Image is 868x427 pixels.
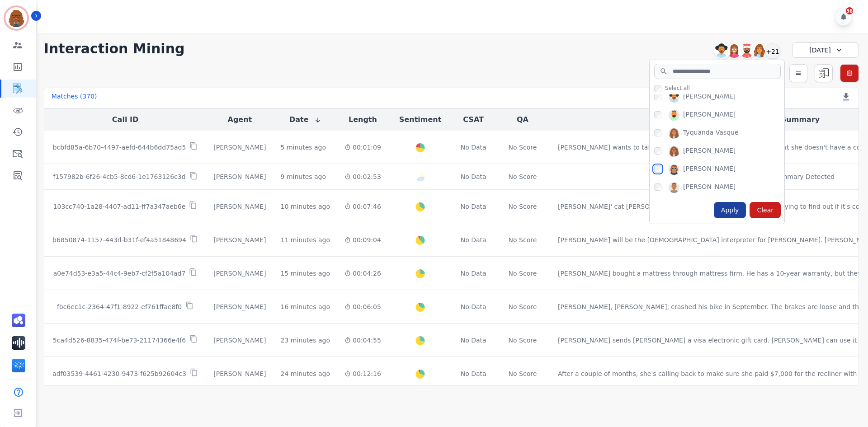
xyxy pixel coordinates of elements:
div: 24 minutes ago [281,369,330,378]
img: Bordered avatar [5,7,27,29]
div: No Data [459,202,487,211]
div: +21 [765,43,780,59]
button: Agent [228,114,252,125]
div: No Score [509,172,537,181]
div: 5 minutes ago [281,143,326,152]
div: No Score [509,235,537,244]
div: 00:06:05 [344,302,381,311]
p: f157982b-6f26-4cb5-8cd6-1e1763126c3d [53,172,185,181]
div: 00:01:09 [344,143,381,152]
div: 16 minutes ago [281,302,330,311]
h1: Interaction Mining [44,41,185,57]
div: 00:07:46 [344,202,381,211]
div: Matches ( 370 ) [52,92,97,104]
div: No Data [459,369,487,378]
div: [PERSON_NAME] [213,302,266,311]
div: Apply [714,202,746,218]
div: [PERSON_NAME] [213,143,266,152]
div: 00:02:53 [344,172,381,181]
div: 11 minutes ago [281,235,330,244]
div: [PERSON_NAME] [213,172,266,181]
div: No Score [509,369,537,378]
div: No Score [509,336,537,345]
div: [PERSON_NAME] [213,235,266,244]
button: Call ID [112,114,138,125]
button: Date [289,114,321,125]
div: [PERSON_NAME] [683,110,736,121]
div: Clear [750,202,781,218]
div: [PERSON_NAME] [213,336,266,345]
button: Call Summary [764,114,820,125]
div: No Data [459,302,487,311]
div: 15 minutes ago [281,269,330,278]
div: Tyquanda Vasque [683,128,739,139]
div: 00:12:16 [344,369,381,378]
div: [PERSON_NAME] [683,92,736,103]
p: adf03539-4461-4230-9473-f625b92604c3 [52,369,186,378]
button: CSAT [463,114,484,125]
div: [PERSON_NAME] [683,182,736,193]
p: 5ca4d526-8835-474f-be73-21174366e4f6 [53,336,186,345]
div: No Data [459,235,487,244]
div: 10 minutes ago [281,202,330,211]
p: 103cc740-1a28-4407-ad11-ff7a347aeb6e [53,202,186,211]
div: 00:04:55 [344,336,381,345]
div: 23 minutes ago [281,336,330,345]
p: a0e74d53-e3a5-44c4-9eb7-cf2f5a104ad7 [53,269,186,278]
div: No Score [509,143,537,152]
button: QA [517,114,528,125]
div: No Data [459,336,487,345]
div: 9 minutes ago [281,172,326,181]
div: 00:09:04 [344,235,381,244]
div: [PERSON_NAME] [683,146,736,157]
button: Sentiment [399,114,441,125]
p: fbc6ec1c-2364-47f1-8922-ef761ffae8f0 [57,302,182,311]
div: No Data [459,269,487,278]
p: bcbfd85a-6b70-4497-aefd-644b6dd75ad5 [53,143,186,152]
div: No Score [509,269,537,278]
span: Select all [665,84,690,92]
div: [DATE] [792,42,859,58]
div: No Data [459,172,487,181]
div: No Data [459,143,487,152]
div: No Score [509,202,537,211]
div: 00:04:26 [344,269,381,278]
div: 36 [846,7,853,14]
div: [PERSON_NAME] [213,269,266,278]
button: Length [349,114,377,125]
div: No Score [509,302,537,311]
div: [PERSON_NAME] [213,202,266,211]
p: b6850874-1157-443d-b31f-ef4a51848694 [52,235,186,244]
div: [PERSON_NAME] [213,369,266,378]
div: [PERSON_NAME] [683,164,736,175]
